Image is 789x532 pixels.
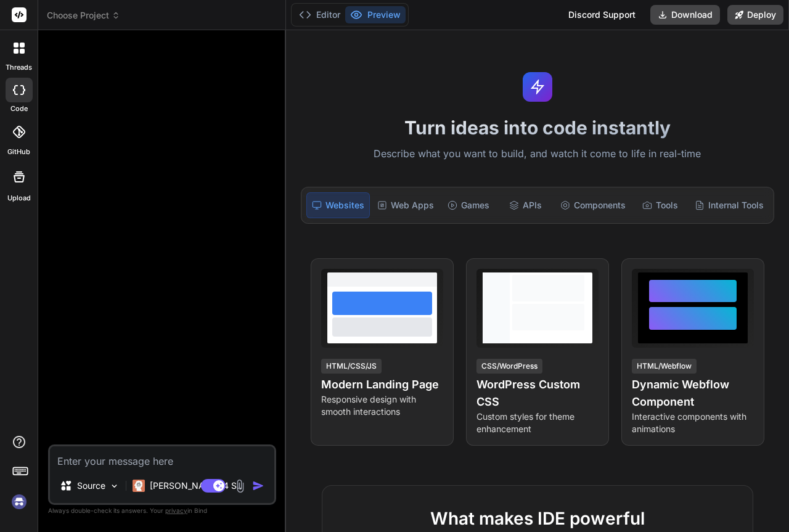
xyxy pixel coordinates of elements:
[321,393,443,418] p: Responsive design with smooth interactions
[233,479,247,493] img: attachment
[321,376,443,393] h4: Modern Landing Page
[150,480,242,492] p: [PERSON_NAME] 4 S..
[294,6,345,23] button: Editor
[252,480,264,492] img: icon
[47,9,120,22] span: Choose Project
[372,192,439,218] div: Web Apps
[650,5,720,25] button: Download
[293,117,782,139] h1: Turn ideas into code instantly
[633,192,687,218] div: Tools
[476,376,599,411] h4: WordPress Custom CSS
[345,6,406,23] button: Preview
[690,192,769,218] div: Internal Tools
[7,147,30,157] label: GitHub
[7,193,31,203] label: Upload
[133,480,145,492] img: Claude 4 Sonnet
[165,507,187,514] span: privacy
[476,359,542,374] div: CSS/WordPress
[6,62,32,73] label: threads
[109,481,120,491] img: Pick Models
[306,192,370,218] div: Websites
[77,480,105,492] p: Source
[48,505,276,517] p: Always double-check its answers. Your in Bind
[632,411,754,435] p: Interactive components with animations
[9,491,30,512] img: signin
[321,359,382,374] div: HTML/CSS/JS
[10,104,28,114] label: code
[441,192,496,218] div: Games
[476,411,599,435] p: Custom styles for theme enhancement
[632,359,697,374] div: HTML/Webflow
[293,146,782,162] p: Describe what you want to build, and watch it come to life in real-time
[727,5,783,25] button: Deploy
[555,192,631,218] div: Components
[632,376,754,411] h4: Dynamic Webflow Component
[561,5,643,25] div: Discord Support
[342,505,733,531] h2: What makes IDE powerful
[498,192,552,218] div: APIs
